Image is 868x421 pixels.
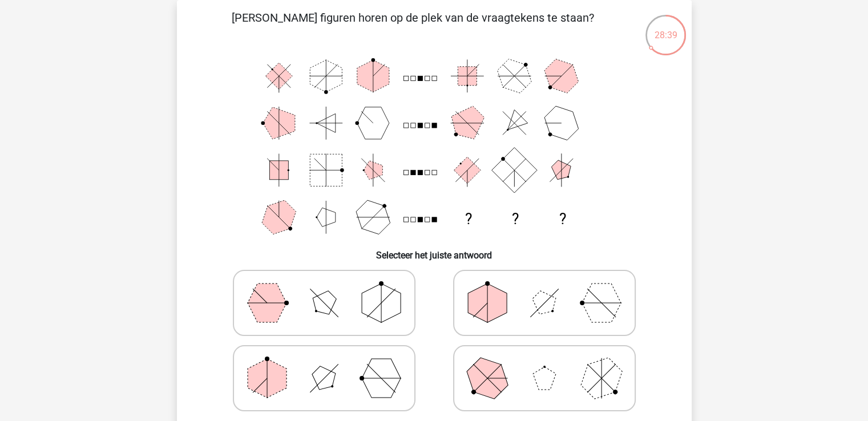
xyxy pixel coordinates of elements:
[644,14,687,42] div: 28:39
[512,211,519,228] text: ?
[465,211,471,228] text: ?
[195,9,631,43] p: [PERSON_NAME] figuren horen op de plek van de vraagtekens te staan?
[559,211,566,228] text: ?
[195,241,673,261] h6: Selecteer het juiste antwoord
